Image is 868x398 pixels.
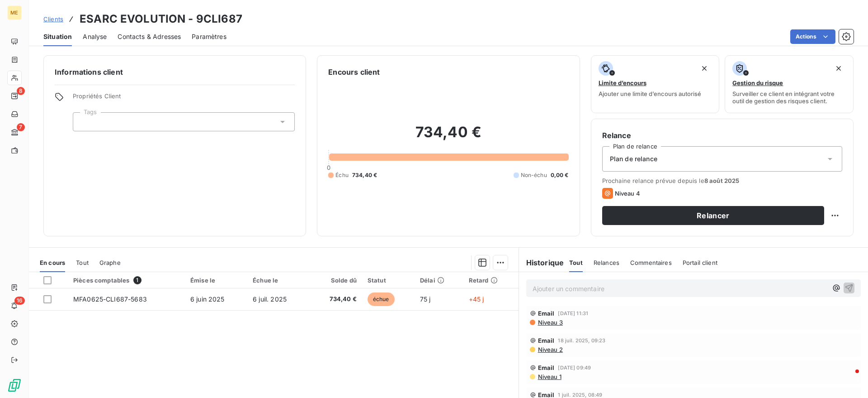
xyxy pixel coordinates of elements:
span: En cours [40,259,65,266]
iframe: Intercom live chat [837,367,859,389]
div: Statut [368,277,409,284]
span: 0,00 € [551,171,569,179]
span: 7 [17,123,25,131]
div: Pièces comptables [73,276,179,284]
span: Ajouter une limite d’encours autorisé [599,90,701,97]
button: Gestion du risqueSurveiller ce client en intégrant votre outil de gestion des risques client. [725,55,854,113]
span: 734,40 € [352,171,377,179]
span: 6 juil. 2025 [253,295,287,303]
span: [DATE] 09:49 [558,365,591,370]
span: Email [538,364,555,371]
span: Niveau 2 [537,346,563,353]
h6: Encours client [328,67,380,77]
span: Commentaires [630,259,672,266]
span: Contacts & Adresses [118,32,181,41]
h6: Informations client [55,67,295,77]
h6: Relance [602,130,842,141]
span: Relances [594,259,619,266]
span: Gestion du risque [732,79,783,86]
span: Plan de relance [610,154,657,163]
h6: Historique [519,257,564,268]
span: Non-échu [521,171,547,179]
span: Clients [43,15,63,23]
button: Limite d’encoursAjouter une limite d’encours autorisé [591,55,720,113]
a: 7 [7,125,21,139]
span: [DATE] 11:31 [558,311,588,316]
span: Niveau 3 [537,319,563,326]
span: Niveau 1 [537,373,561,380]
span: 734,40 € [315,295,357,304]
span: 1 [133,276,142,284]
span: Analyse [83,32,107,41]
a: 8 [7,89,21,103]
span: 16 [14,297,25,305]
span: Échu [335,171,349,179]
span: 75 j [420,295,431,303]
span: +45 j [469,295,484,303]
button: Actions [790,29,835,44]
span: Email [538,337,555,344]
span: Propriétés Client [73,92,295,105]
h3: ESARC EVOLUTION - 9CLI687 [80,11,242,27]
span: MFA0625-CLI687-5683 [73,295,147,303]
img: Logo LeanPay [7,378,22,393]
span: Surveiller ce client en intégrant votre outil de gestion des risques client. [732,90,846,105]
div: Émise le [190,277,242,284]
span: 8 août 2025 [704,177,740,184]
span: Tout [569,259,583,266]
span: Graphe [99,259,121,266]
span: 0 [327,164,330,171]
span: Limite d’encours [599,79,646,86]
span: 18 juil. 2025, 09:23 [558,338,605,343]
div: Échue le [253,277,304,284]
span: 8 [17,87,25,95]
a: Clients [43,14,63,24]
span: 1 juil. 2025, 08:49 [558,392,602,398]
h2: 734,40 € [328,123,568,150]
span: Tout [76,259,89,266]
span: Niveau 4 [615,190,640,197]
span: échue [368,293,395,306]
button: Relancer [602,206,824,225]
span: Email [538,310,555,317]
span: Prochaine relance prévue depuis le [602,177,842,184]
span: Situation [43,32,72,41]
span: Paramètres [192,32,226,41]
div: Solde dû [315,277,357,284]
div: Délai [420,277,458,284]
input: Ajouter une valeur [80,118,88,126]
span: 6 juin 2025 [190,295,225,303]
div: Retard [469,277,513,284]
div: ME [7,5,22,20]
span: Portail client [683,259,717,266]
